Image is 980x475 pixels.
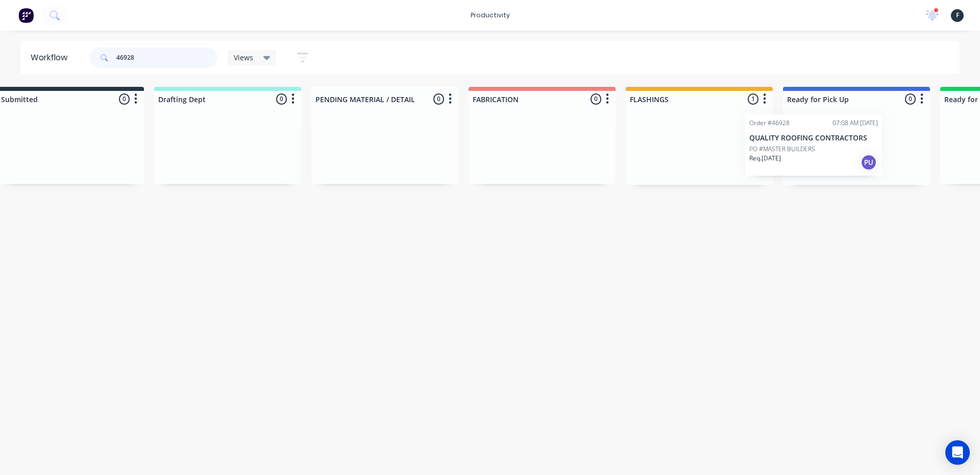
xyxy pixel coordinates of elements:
div: Workflow [31,52,72,64]
span: Views [234,52,253,63]
input: Search for orders... [116,47,217,68]
div: Open Intercom Messenger [945,440,970,465]
img: Factory [18,8,34,23]
span: F [956,11,959,20]
div: productivity [465,8,515,23]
